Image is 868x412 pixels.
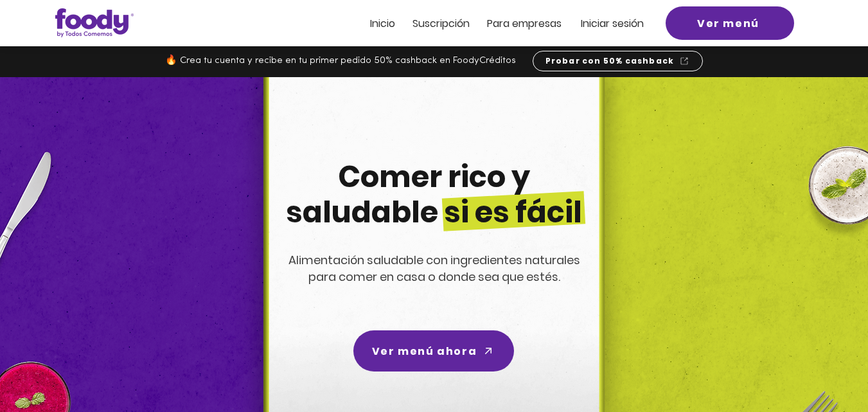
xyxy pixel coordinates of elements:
a: Probar con 50% cashback [533,51,703,71]
img: Logo_Foody V2.0.0 (3).png [55,8,134,37]
span: 🔥 Crea tu cuenta y recibe en tu primer pedido 50% cashback en FoodyCréditos [165,56,516,66]
span: Inicio [370,16,395,31]
a: Iniciar sesión [581,18,644,29]
span: Iniciar sesión [581,16,644,31]
span: Probar con 50% cashback [545,55,675,67]
span: Suscripción [412,16,470,31]
a: Para empresas [487,18,562,29]
a: Inicio [370,18,395,29]
span: Alimentación saludable con ingredientes naturales para comer en casa o donde sea que estés. [288,252,580,285]
a: Suscripción [412,18,470,29]
span: Ver menú [697,15,759,31]
span: Ver menú ahora [372,343,477,359]
span: Pa [487,16,499,31]
span: Comer rico y saludable si es fácil [286,156,582,233]
iframe: Messagebird Livechat Widget [793,337,855,399]
span: ra empresas [499,16,562,31]
a: Ver menú ahora [353,330,514,372]
a: Ver menú [666,6,794,40]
